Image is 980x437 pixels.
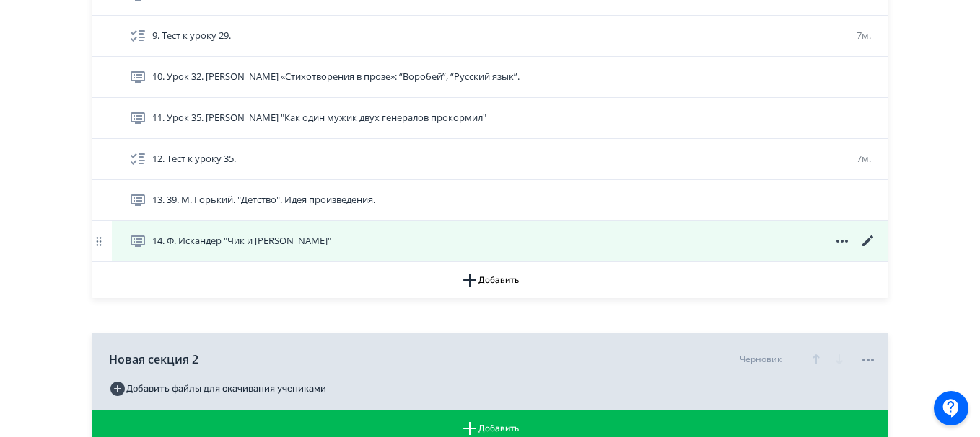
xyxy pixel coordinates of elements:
[109,351,198,368] span: Новая секция 2
[152,234,331,248] span: 14. Ф. Искандер "Чик и Пушкин"
[92,221,888,262] div: 14. Ф. Искандер "Чик и [PERSON_NAME]"
[740,353,782,366] div: Черновик
[109,377,326,400] button: Добавить файлы для скачивания учениками
[92,98,888,139] div: 11. Урок 35. [PERSON_NAME] "Как один мужик двух генералов прокормил"
[152,111,486,125] span: 11. Урок 35. М.Е. Салтыков-Щедрин "Как один мужик двух генералов прокормил"
[857,152,871,165] span: 7м.
[152,29,231,43] span: 9. Тест к уроку 29.
[92,57,888,98] div: 10. Урок 32. [PERSON_NAME] «Стихотворения в прозе»: “Воробей”, “Русский язык”.
[152,70,520,84] span: 10. Урок 32. И.С. Тургенев «Стихотворения в прозе»: “Воробей”, “Русский язык”.
[857,29,871,42] span: 7м.
[92,139,888,180] div: 12. Тест к уроку 35.7м.
[92,180,888,221] div: 13. 39. М. Горький. "Детство". Идея произведения.
[152,152,236,166] span: 12. Тест к уроку 35.
[92,16,888,57] div: 9. Тест к уроку 29.7м.
[92,262,888,298] button: Добавить
[152,193,375,207] span: 13. 39. М. Горький. "Детство". Идея произведения.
